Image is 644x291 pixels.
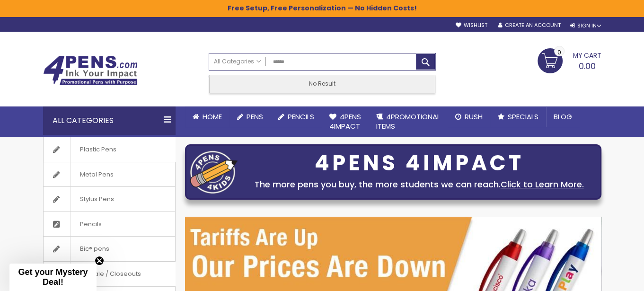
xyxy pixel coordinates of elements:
[247,112,263,122] span: Pens
[44,262,175,286] a: On Sale / Closeouts
[18,267,88,287] span: Get your Mystery Deal!
[95,256,104,265] button: Close teaser
[190,150,238,194] img: four_pen_logo.png
[322,106,369,137] a: 4Pens4impact
[498,22,560,29] a: Create an Account
[43,106,176,135] div: All Categories
[44,212,175,237] a: Pencils
[43,55,138,86] img: 4Pens Custom Pens and Promotional Products
[203,112,222,122] span: Home
[242,153,596,173] div: 4PENS 4IMPACT
[448,106,490,127] a: Rush
[570,22,601,29] div: Sign In
[70,187,124,212] span: Stylus Pens
[70,237,119,261] span: Bic® pens
[70,262,150,286] span: On Sale / Closeouts
[271,106,322,127] a: Pencils
[209,53,266,69] a: All Categories
[329,112,361,131] span: 4Pens 4impact
[455,22,487,29] a: Wishlist
[554,112,572,122] span: Blog
[538,48,601,72] a: 0.00 0
[44,187,175,212] a: Stylus Pens
[490,106,546,127] a: Specials
[214,58,261,65] span: All Categories
[465,112,483,122] span: Rush
[185,106,229,127] a: Home
[546,106,580,127] a: Blog
[44,162,175,187] a: Metal Pens
[376,112,440,131] span: 4PROMOTIONAL ITEMS
[70,137,126,162] span: Plastic Pens
[356,71,436,89] div: Free shipping on pen orders over $199
[309,79,335,88] span: No Result
[70,162,123,187] span: Metal Pens
[579,60,596,72] span: 0.00
[229,106,271,127] a: Pens
[508,112,538,122] span: Specials
[369,106,448,137] a: 4PROMOTIONALITEMS
[70,212,111,237] span: Pencils
[44,237,175,261] a: Bic® pens
[557,48,561,57] span: 0
[242,178,596,191] div: The more pens you buy, the more students we can reach.
[288,112,314,122] span: Pencils
[9,264,97,291] div: Get your Mystery Deal!Close teaser
[501,178,584,190] a: Click to Learn More.
[44,137,175,162] a: Plastic Pens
